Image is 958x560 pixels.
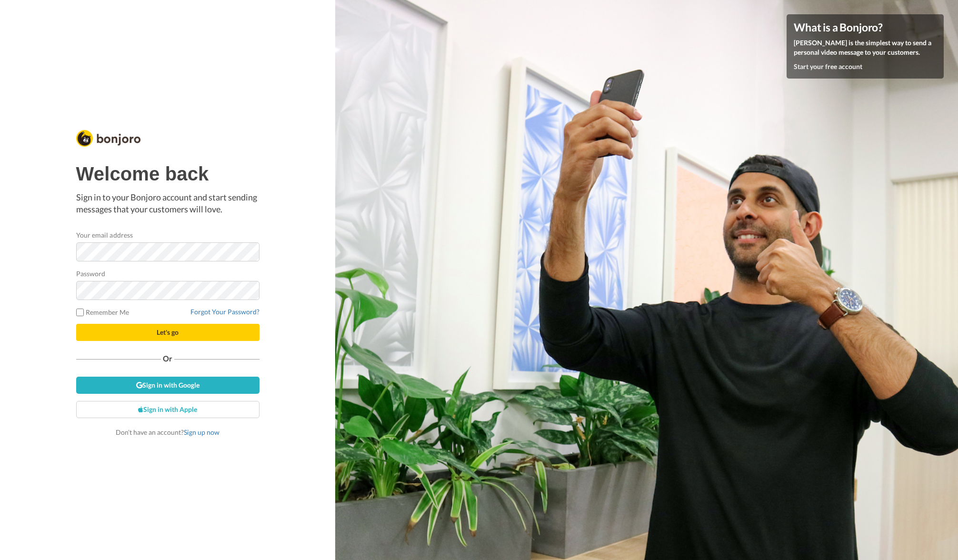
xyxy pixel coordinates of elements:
a: Sign in with Google [76,377,259,394]
label: Remember Me [76,307,130,317]
span: Don’t have an account? [116,428,220,436]
a: Sign in with Apple [76,401,259,418]
a: Start your free account [794,62,862,70]
button: Let's go [76,324,259,341]
h4: What is a Bonjoro? [794,21,937,33]
input: Remember Me [76,309,84,316]
p: [PERSON_NAME] is the simplest way to send a personal video message to your customers. [794,38,937,57]
h1: Welcome back [76,163,259,184]
p: Sign in to your Bonjoro account and start sending messages that your customers will love. [76,191,259,216]
a: Sign up now [184,428,220,436]
span: Or [161,355,174,362]
label: Your email address [76,230,133,240]
a: Forgot Your Password? [190,308,259,316]
label: Password [76,269,106,279]
span: Let's go [157,328,179,336]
